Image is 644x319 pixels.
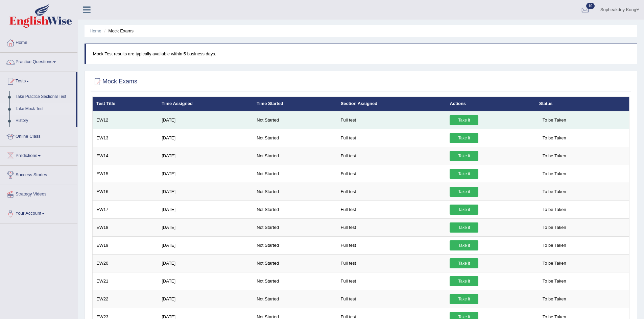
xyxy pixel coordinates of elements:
a: Take Mock Test [13,103,76,115]
td: EW22 [93,290,158,308]
td: [DATE] [158,254,253,272]
a: Take it [450,240,478,250]
td: Not Started [253,183,337,201]
td: Not Started [253,129,337,147]
td: Full test [337,129,446,147]
a: Take it [450,115,478,125]
a: Success Stories [0,166,77,183]
a: Take it [450,222,478,233]
a: Strategy Videos [0,185,77,202]
a: Home [90,28,101,33]
td: EW17 [93,201,158,218]
td: [DATE] [158,129,253,147]
span: To be Taken [539,258,570,268]
span: To be Taken [539,222,570,233]
td: EW15 [93,165,158,183]
td: Full test [337,236,446,254]
a: Take it [450,276,478,286]
td: [DATE] [158,272,253,290]
td: [DATE] [158,201,253,218]
span: To be Taken [539,205,570,215]
li: Mock Exams [102,28,134,34]
td: [DATE] [158,165,253,183]
td: Full test [337,254,446,272]
td: [DATE] [158,290,253,308]
a: Tests [0,72,76,89]
td: Full test [337,218,446,236]
td: Not Started [253,236,337,254]
td: EW21 [93,272,158,290]
td: Full test [337,290,446,308]
a: Practice Questions [0,53,77,70]
h2: Mock Exams [92,77,137,87]
td: Full test [337,272,446,290]
th: Test Title [93,97,158,111]
td: [DATE] [158,218,253,236]
td: Full test [337,201,446,218]
span: To be Taken [539,240,570,250]
td: EW16 [93,183,158,201]
span: To be Taken [539,169,570,179]
a: Take it [450,133,478,143]
td: Full test [337,165,446,183]
td: [DATE] [158,236,253,254]
td: EW20 [93,254,158,272]
span: To be Taken [539,187,570,197]
td: Not Started [253,290,337,308]
a: Online Class [0,127,77,144]
a: Take it [450,258,478,268]
span: To be Taken [539,276,570,286]
td: EW13 [93,129,158,147]
td: EW18 [93,218,158,236]
td: Not Started [253,111,337,129]
a: History [13,115,76,127]
span: To be Taken [539,151,570,161]
td: Full test [337,183,446,201]
td: EW12 [93,111,158,129]
a: Your Account [0,204,77,221]
td: Not Started [253,201,337,218]
td: Full test [337,147,446,165]
th: Time Started [253,97,337,111]
td: Full test [337,111,446,129]
a: Take it [450,294,478,304]
span: 10 [586,3,595,9]
td: EW14 [93,147,158,165]
th: Actions [446,97,535,111]
a: Take Practice Sectional Test [13,91,76,103]
span: To be Taken [539,294,570,304]
span: To be Taken [539,115,570,125]
td: EW19 [93,236,158,254]
a: Take it [450,205,478,215]
span: To be Taken [539,133,570,143]
td: Not Started [253,165,337,183]
a: Home [0,33,77,50]
td: [DATE] [158,111,253,129]
th: Section Assigned [337,97,446,111]
th: Time Assigned [158,97,253,111]
td: Not Started [253,147,337,165]
td: Not Started [253,218,337,236]
a: Take it [450,151,478,161]
td: [DATE] [158,183,253,201]
th: Status [535,97,629,111]
td: Not Started [253,254,337,272]
a: Predictions [0,147,77,163]
a: Take it [450,169,478,179]
a: Take it [450,187,478,197]
p: Mock Test results are typically available within 5 business days. [93,51,630,57]
td: Not Started [253,272,337,290]
td: [DATE] [158,147,253,165]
